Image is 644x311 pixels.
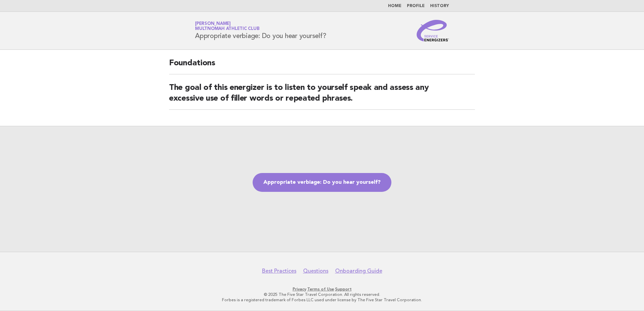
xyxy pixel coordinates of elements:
a: Profile [407,4,425,8]
a: Terms of Use [307,287,334,291]
a: Support [335,287,352,291]
p: © 2025 The Five Star Travel Corporation. All rights reserved. [116,292,528,297]
a: Best Practices [262,268,296,274]
h2: The goal of this energizer is to listen to yourself speak and assess any excessive use of filler ... [169,82,475,110]
a: Home [388,4,401,8]
a: Questions [303,268,328,274]
a: History [430,4,449,8]
p: Forbes is a registered trademark of Forbes LLC used under license by The Five Star Travel Corpora... [116,297,528,303]
a: Appropriate verbiage: Do you hear yourself? [253,173,391,192]
h2: Foundations [169,58,475,74]
h1: Appropriate verbiage: Do you hear yourself? [195,22,326,39]
p: · · [116,286,528,292]
img: Service Energizers [417,20,449,41]
span: Multnomah Athletic Club [195,27,259,31]
a: Privacy [293,287,306,291]
a: [PERSON_NAME]Multnomah Athletic Club [195,22,259,31]
a: Onboarding Guide [335,268,382,274]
